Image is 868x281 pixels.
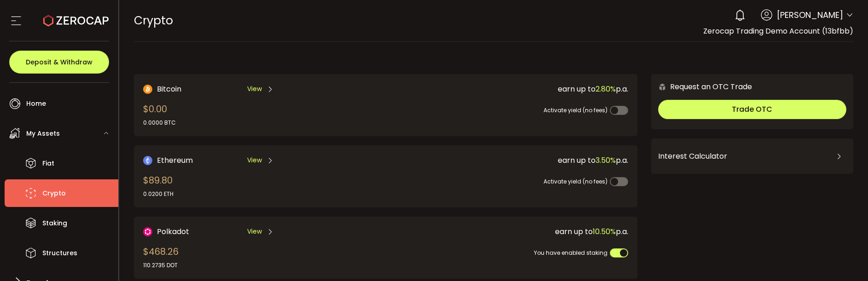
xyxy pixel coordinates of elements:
img: DOT [143,227,152,236]
div: 0.0000 BTC [143,119,176,127]
div: $0.00 [143,102,176,127]
span: Activate yield (no fees) [544,106,608,114]
div: $468.26 [143,245,179,270]
span: 2.80% [596,84,616,94]
img: Ethereum [143,156,152,165]
span: Trade OTC [732,104,772,115]
img: 6nGpN7MZ9FLuBP83NiajKbTRY4UzlzQtBKtCrLLspmCkSvCZHBKvY3NxgQaT5JnOQREvtQ257bXeeSTueZfAPizblJ+Fe8JwA... [658,83,666,91]
span: [PERSON_NAME] [777,9,843,21]
div: earn up to p.a. [380,83,628,95]
div: 110.2735 DOT [143,261,179,270]
div: Interest Calculator [658,145,846,167]
div: 0.0200 ETH [143,190,174,198]
iframe: Chat Widget [822,237,868,281]
span: Deposit & Withdraw [26,59,93,65]
span: Bitcoin [157,83,181,95]
span: Ethereum [157,155,193,166]
span: Activate yield (no fees) [544,178,608,185]
span: View [247,84,262,94]
span: Structures [42,247,77,260]
div: $89.80 [143,173,174,198]
span: You have enabled staking [534,249,608,257]
span: View [247,227,262,236]
div: earn up to p.a. [380,155,628,166]
span: My Assets [26,127,60,140]
span: 3.50% [596,155,616,166]
span: Crypto [42,187,66,200]
span: Zerocap Trading Demo Account (13bfbb) [703,26,853,36]
span: Fiat [42,157,54,170]
img: Bitcoin [143,85,152,94]
span: Staking [42,217,67,230]
span: 10.50% [593,226,616,237]
span: View [247,155,262,165]
div: earn up to p.a. [380,226,628,237]
button: Trade OTC [658,100,846,119]
span: Crypto [134,12,173,29]
div: Request an OTC Trade [651,81,752,92]
span: Home [26,97,46,110]
button: Deposit & Withdraw [9,51,109,74]
span: Polkadot [157,226,189,237]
